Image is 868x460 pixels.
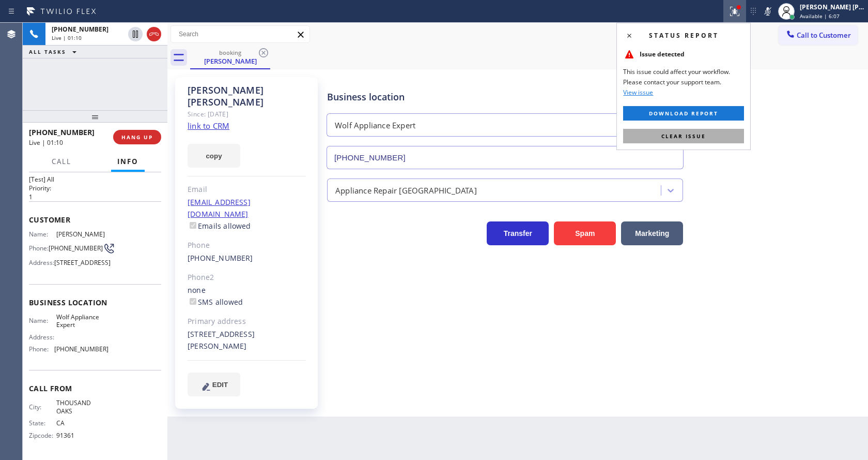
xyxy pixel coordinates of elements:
[29,345,54,353] span: Phone:
[212,381,228,389] span: EDIT
[23,46,87,58] button: ALL TASKS
[52,25,109,34] span: [PHONE_NUMBER]
[335,120,415,131] div: Wolf Appliance Expert
[188,221,251,231] label: Emails allowed
[171,26,309,42] input: Search
[188,121,229,131] a: link to CRM
[29,298,161,307] span: Business location
[56,432,108,439] span: 91361
[29,333,56,341] span: Address:
[29,383,161,393] span: Call From
[54,259,111,266] span: [STREET_ADDRESS]
[800,12,840,20] span: Available | 6:07
[621,221,683,245] button: Marketing
[29,48,66,55] span: ALL TASKS
[190,222,196,229] input: Emails allowed
[52,157,71,166] span: Call
[188,329,306,352] div: [STREET_ADDRESS][PERSON_NAME]
[487,221,549,245] button: Transfer
[761,4,775,19] button: Mute
[111,152,145,172] button: Info
[54,345,109,353] span: [PHONE_NUMBER]
[56,419,108,427] span: CA
[554,221,616,245] button: Spam
[121,133,153,141] span: HANG UP
[29,259,54,266] span: Address:
[188,297,243,307] label: SMS allowed
[29,175,161,184] p: [Test] All
[188,144,240,168] button: copy
[191,49,269,56] div: booking
[29,192,161,201] p: 1
[29,432,56,439] span: Zipcode:
[113,130,161,144] button: HANG UP
[45,152,78,172] button: Call
[188,285,306,308] div: none
[29,419,56,427] span: State:
[29,138,63,147] span: Live | 01:10
[797,31,851,40] span: Call to Customer
[56,230,108,238] span: [PERSON_NAME]
[779,25,858,45] button: Call to Customer
[117,157,138,166] span: Info
[49,244,103,252] span: [PHONE_NUMBER]
[29,317,56,324] span: Name:
[191,56,269,66] div: [PERSON_NAME]
[29,403,56,411] span: City:
[191,46,269,68] div: Thomas Franck
[147,27,161,41] button: Hang up
[327,146,684,169] input: Phone Number
[800,3,865,11] div: [PERSON_NAME] [PERSON_NAME]
[29,127,95,137] span: [PHONE_NUMBER]
[188,373,240,396] button: EDIT
[188,316,306,328] div: Primary address
[335,184,477,196] div: Appliance Repair [GEOGRAPHIC_DATA]
[29,215,161,225] span: Customer
[29,184,161,192] h2: Priority:
[56,399,108,415] span: THOUSAND OAKS
[188,108,306,120] div: Since: [DATE]
[188,184,306,196] div: Email
[56,313,108,329] span: Wolf Appliance Expert
[29,244,49,252] span: Phone:
[327,90,683,104] div: Business location
[190,298,196,305] input: SMS allowed
[128,27,143,41] button: Hold Customer
[29,230,56,238] span: Name:
[188,272,306,284] div: Phone2
[188,84,306,108] div: [PERSON_NAME] [PERSON_NAME]
[188,197,251,219] a: [EMAIL_ADDRESS][DOMAIN_NAME]
[188,253,253,263] a: [PHONE_NUMBER]
[52,34,82,41] span: Live | 01:10
[188,240,306,251] div: Phone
